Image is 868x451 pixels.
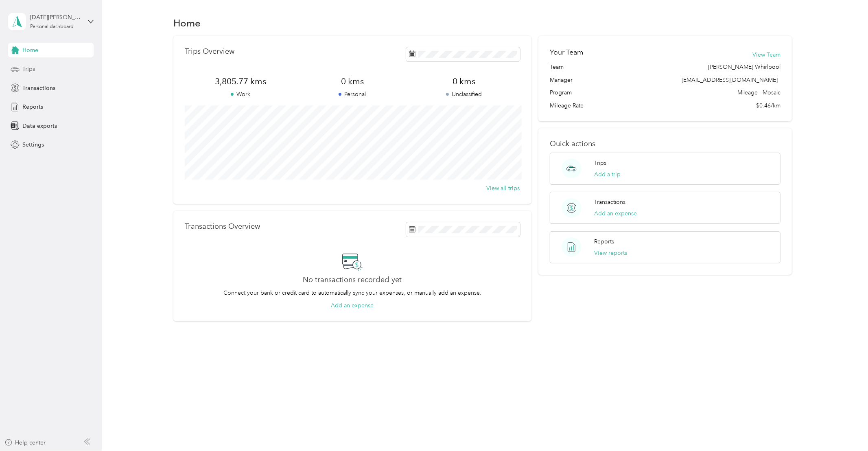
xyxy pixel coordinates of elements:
span: Mileage Rate [550,101,584,110]
span: Program [550,88,572,97]
span: Transactions [22,84,55,92]
p: Transactions Overview [185,222,260,231]
span: [EMAIL_ADDRESS][DOMAIN_NAME] [682,77,778,83]
span: Home [22,46,38,55]
p: Work [185,90,297,99]
span: Reports [22,103,43,111]
button: Add a trip [595,170,621,179]
button: Add an expense [331,301,374,310]
span: 0 kms [297,76,409,87]
p: Trips [595,159,607,167]
h2: No transactions recorded yet [303,276,402,284]
span: Trips [22,65,35,73]
span: 3,805.77 kms [185,76,297,87]
button: Add an expense [595,209,637,218]
button: View all trips [487,184,520,193]
div: Personal dashboard [30,24,74,29]
p: Connect your bank or credit card to automatically sync your expenses, or manually add an expense. [223,289,481,297]
span: Team [550,63,564,71]
p: Personal [297,90,409,99]
h2: Your Team [550,47,583,57]
span: Manager [550,76,573,84]
span: Data exports [22,122,57,130]
button: Help center [4,438,46,447]
p: Transactions [595,198,626,206]
span: Mileage - Mosaic [737,88,781,97]
h1: Home [173,19,201,27]
span: $0.46/km [756,101,781,110]
iframe: Everlance-gr Chat Button Frame [822,405,868,451]
span: 0 kms [408,76,520,87]
button: View Team [752,50,781,59]
span: Settings [22,140,44,149]
span: [PERSON_NAME] Whirlpool [708,63,781,71]
p: Reports [595,237,614,246]
p: Unclassified [408,90,520,99]
div: [DATE][PERSON_NAME] [30,13,81,22]
button: View reports [595,249,627,257]
p: Quick actions [550,140,781,148]
p: Trips Overview [185,47,234,56]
